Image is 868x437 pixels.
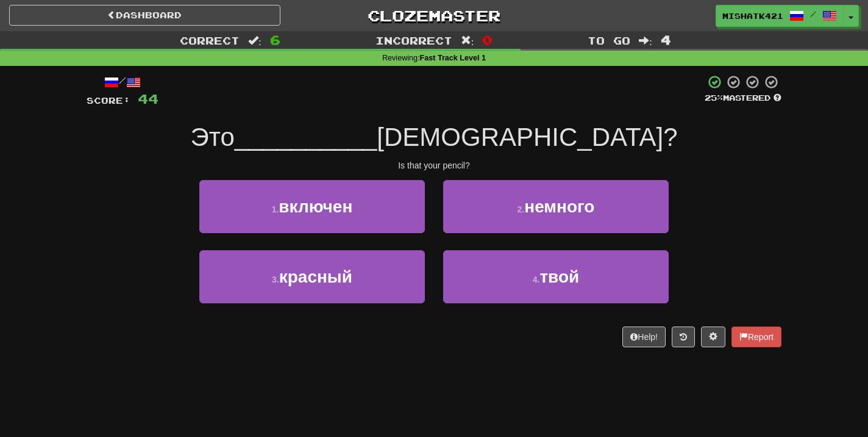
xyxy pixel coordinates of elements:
button: 2.немного [443,180,669,233]
small: 4 . [533,275,540,284]
span: красный [279,267,352,286]
span: Это [190,123,234,151]
small: 1 . [272,204,279,214]
span: 44 [138,91,158,106]
a: Clozemaster [299,5,570,26]
span: [DEMOGRAPHIC_DATA]? [377,123,677,151]
a: Dashboard [9,5,280,26]
span: Incorrect [375,34,452,46]
span: 25 % [705,93,723,103]
small: 2 . [518,204,525,214]
span: 6 [270,32,280,47]
span: : [639,35,652,46]
button: Report [731,327,781,347]
span: MishaTK421 [722,10,783,21]
strong: Fast Track Level 1 [420,54,486,62]
span: немного [524,197,594,216]
span: Score: [87,95,130,106]
span: : [461,35,474,46]
button: 4.твой [443,250,669,303]
div: Is that your pencil? [87,159,781,172]
button: Round history (alt+y) [672,327,695,347]
span: твой [539,267,579,286]
button: 1.включен [199,180,425,233]
span: 0 [482,32,493,47]
span: To go [588,34,630,46]
div: / [87,74,158,90]
span: Correct [180,34,240,46]
span: : [248,35,261,46]
small: 3 . [272,275,279,284]
button: Help! [622,327,666,347]
span: включен [279,197,352,216]
span: 4 [661,32,671,47]
a: MishaTK421 / [716,5,844,27]
span: / [810,10,816,18]
button: 3.красный [199,250,425,303]
span: __________ [235,123,377,151]
div: Mastered [705,93,781,104]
